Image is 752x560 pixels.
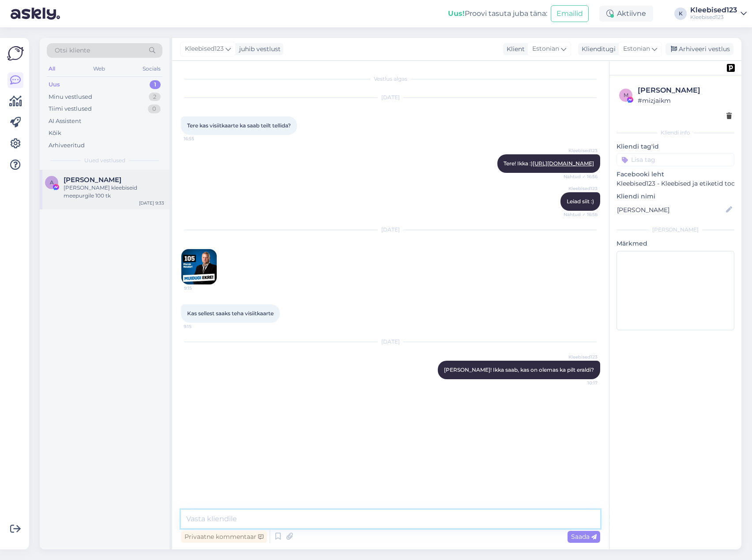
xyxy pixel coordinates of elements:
div: Kleebised123 [690,14,737,21]
p: Märkmed [617,239,734,248]
div: Tiimi vestlused [49,105,92,113]
div: Aktiivne [599,6,653,22]
div: Kõik [49,129,61,138]
input: Lisa tag [617,153,734,166]
span: Nähtud ✓ 16:56 [564,211,598,218]
a: Kleebised123Kleebised123 [690,7,747,21]
span: Nähtud ✓ 16:56 [564,173,598,180]
p: Kleebised123 - Kleebised ja etiketid toodetele ning kleebised autodele. [617,179,734,188]
span: Kleebised123 [185,44,224,54]
div: # mizjaikm [638,96,732,105]
div: 2 [149,93,161,101]
div: [PERSON_NAME] kleebiseid meepurgile 100 tk [64,184,164,200]
div: [DATE] [181,226,600,234]
div: [DATE] [181,338,600,346]
span: 9:15 [184,285,217,291]
button: Emailid [551,5,589,22]
span: Leiad siit :) [567,198,594,205]
p: Kliendi tag'id [617,142,734,151]
span: Estonian [623,44,650,54]
div: juhib vestlust [236,45,281,54]
div: Vestlus algas [181,75,600,83]
div: Arhiveeritud [49,141,85,150]
div: Web [91,63,107,75]
div: 1 [150,80,161,89]
div: [PERSON_NAME] [638,85,732,96]
input: Lisa nimi [617,205,724,215]
div: Minu vestlused [49,93,92,101]
span: Tere! Ikka :) [504,160,594,167]
span: Uued vestlused [84,157,125,164]
span: A [50,179,54,186]
div: AI Assistent [49,117,81,126]
span: Tere kas visiitkaarte ka saab teilt tellida? [187,122,291,129]
div: [DATE] [181,93,600,101]
span: August Erik [64,176,121,184]
div: [DATE] 9:33 [139,200,164,206]
div: K [674,7,687,20]
span: Kleebised123 [564,147,598,154]
div: Kleebised123 [690,7,737,14]
div: Privaatne kommentaar [181,531,267,543]
p: Kliendi nimi [617,192,734,201]
span: Kas sellest saaks teha visiitkaarte [187,310,274,317]
img: Attachment [181,249,217,284]
div: All [47,63,57,75]
div: Klient [503,45,525,54]
span: Kleebised123 [564,185,598,192]
div: Kliendi info [617,129,734,137]
span: [PERSON_NAME]! Ikka saab, kas on olemas ka pilt eraldi? [444,366,594,373]
span: Estonian [532,44,559,54]
div: Klienditugi [578,45,616,54]
img: pd [727,64,735,72]
a: [URL][DOMAIN_NAME] [533,160,594,167]
div: Arhiveeri vestlus [666,43,733,55]
img: Askly Logo [7,45,24,62]
p: Facebooki leht [617,170,734,179]
div: 0 [148,105,161,113]
b: Uus! [448,9,465,18]
span: Kleebised123 [564,354,598,360]
div: Uus [49,80,60,89]
span: 9:15 [184,323,217,330]
span: Otsi kliente [55,46,90,55]
span: m [624,92,628,98]
div: Socials [141,63,162,75]
div: Proovi tasuta juba täna: [448,8,547,19]
span: Saada [571,533,597,541]
div: [PERSON_NAME] [617,226,734,234]
span: 16:55 [184,135,217,142]
span: 10:17 [564,380,598,386]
